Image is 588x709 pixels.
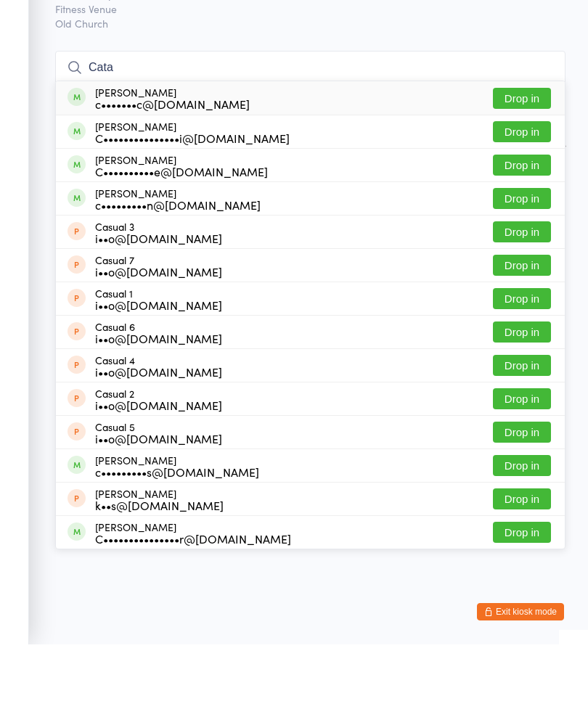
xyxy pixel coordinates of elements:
[95,352,222,375] div: Casual 1
[95,419,222,442] div: Casual 4
[55,20,565,44] h2: Hatha Yoga Check-in
[95,464,222,475] div: i••o@[DOMAIN_NAME]
[95,397,222,409] div: i••o@[DOMAIN_NAME]
[493,386,551,407] button: Drop in
[95,552,224,575] div: [PERSON_NAME]
[493,520,551,541] button: Drop in
[95,430,222,442] div: i••o@[DOMAIN_NAME]
[55,52,543,66] span: [DATE] 5:30pm
[477,668,564,685] button: Exit kiosk mode
[493,353,551,374] button: Drop in
[95,163,250,174] div: c•••••••c@[DOMAIN_NAME]
[55,81,565,95] span: Old Church
[95,285,222,308] div: Casual 3
[493,586,551,607] button: Drop in
[55,115,565,149] input: Search
[493,286,551,307] button: Drop in
[95,319,222,342] div: Casual 7
[493,253,551,274] button: Drop in
[493,319,551,340] button: Drop in
[493,186,551,207] button: Drop in
[95,497,222,509] div: i••o@[DOMAIN_NAME]
[95,330,222,342] div: i••o@[DOMAIN_NAME]
[95,218,268,242] div: [PERSON_NAME]
[95,185,290,208] div: [PERSON_NAME]
[493,419,551,440] button: Drop in
[493,553,551,574] button: Drop in
[95,564,224,575] div: k••s@[DOMAIN_NAME]
[95,197,290,208] div: C•••••••••••••••i@[DOMAIN_NAME]
[55,66,543,81] span: Fitness Venue
[95,364,222,375] div: i••o@[DOMAIN_NAME]
[95,297,222,308] div: i••o@[DOMAIN_NAME]
[95,485,222,509] div: Casual 5
[95,151,250,174] div: [PERSON_NAME]
[493,152,551,173] button: Drop in
[95,519,259,542] div: [PERSON_NAME]
[95,230,268,242] div: C••••••••••e@[DOMAIN_NAME]
[493,219,551,240] button: Drop in
[95,385,222,409] div: Casual 6
[95,597,291,609] div: C•••••••••••••••r@[DOMAIN_NAME]
[95,586,291,609] div: [PERSON_NAME]
[95,452,222,475] div: Casual 2
[95,263,261,275] div: c•••••••••n@[DOMAIN_NAME]
[95,252,261,275] div: [PERSON_NAME]
[493,486,551,507] button: Drop in
[95,530,259,542] div: c•••••••••s@[DOMAIN_NAME]
[493,453,551,474] button: Drop in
